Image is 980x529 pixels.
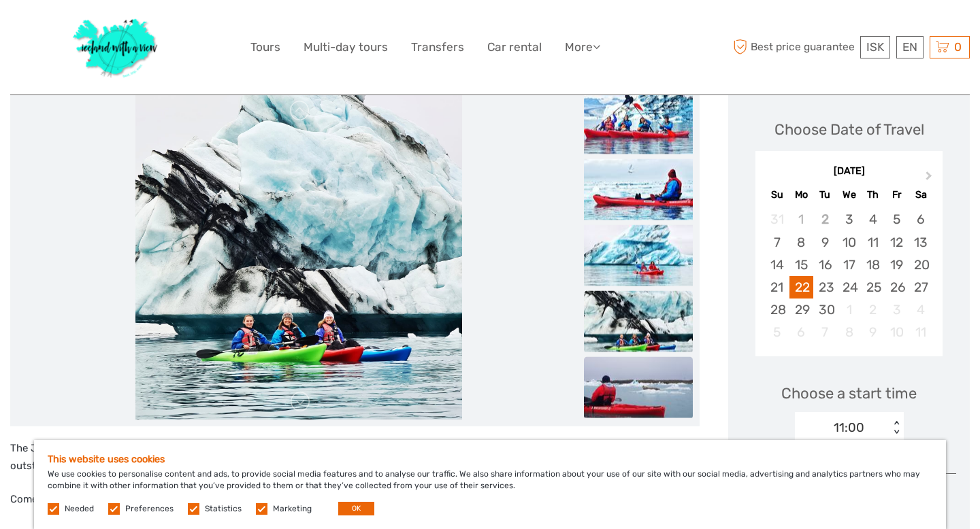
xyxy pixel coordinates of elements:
[837,231,861,254] div: Choose Wednesday, September 10th, 2025
[837,186,861,204] div: We
[885,231,909,254] div: Choose Friday, September 12th, 2025
[813,321,837,343] div: Not available Tuesday, October 7th, 2025
[48,454,932,465] h5: This website uses cookies
[759,208,938,343] div: month 2025-09
[250,37,280,57] a: Tours
[885,298,909,321] div: Not available Friday, October 3rd, 2025
[789,231,813,254] div: Choose Monday, September 8th, 2025
[909,321,932,343] div: Not available Saturday, October 11th, 2025
[837,254,861,276] div: Choose Wednesday, September 17th, 2025
[909,298,932,321] div: Not available Saturday, October 4th, 2025
[487,37,542,57] a: Car rental
[789,276,813,298] div: Choose Monday, September 22nd, 2025
[34,440,946,529] div: We use cookies to personalise content and ads, to provide social media features and to analyse ou...
[789,298,813,321] div: Choose Monday, September 29th, 2025
[909,276,932,298] div: Choose Saturday, September 27th, 2025
[861,208,885,231] div: Choose Thursday, September 4th, 2025
[919,168,941,190] button: Next Month
[890,421,902,435] div: < >
[834,419,864,437] div: 11:00
[781,383,917,404] span: Choose a start time
[909,208,932,231] div: Choose Saturday, September 6th, 2025
[584,291,693,352] img: 5815a585902f43deae9b625ed985b0fd_slider_thumbnail.jpeg
[861,298,885,321] div: Not available Thursday, October 2nd, 2025
[861,186,885,204] div: Th
[19,24,154,35] p: We're away right now. Please check back later!
[584,225,693,286] img: 78f7aca48ba0415eb29752fa2d7d9ee0_slider_thumbnail.jpeg
[885,186,909,204] div: Fr
[584,93,693,154] img: 26323aea629d4741a8cf0a01972089c9_slider_thumbnail.jpeg
[861,231,885,254] div: Choose Thursday, September 11th, 2025
[909,254,932,276] div: Choose Saturday, September 20th, 2025
[837,298,861,321] div: Not available Wednesday, October 1st, 2025
[565,37,600,57] a: More
[765,208,789,231] div: Not available Sunday, August 31st, 2025
[774,119,924,140] div: Choose Date of Travel
[765,186,789,204] div: Su
[765,298,789,321] div: Choose Sunday, September 28th, 2025
[813,231,837,254] div: Choose Tuesday, September 9th, 2025
[861,321,885,343] div: Not available Thursday, October 9th, 2025
[584,159,693,220] img: a360a512bc984f54b8776b921ff75a36_slider_thumbnail.jpeg
[885,254,909,276] div: Choose Friday, September 19th, 2025
[885,208,909,231] div: Choose Friday, September 5th, 2025
[837,321,861,343] div: Not available Wednesday, October 8th, 2025
[866,40,884,54] span: ISK
[952,40,964,54] span: 0
[789,208,813,231] div: Not available Monday, September 1st, 2025
[205,503,242,515] label: Statistics
[789,321,813,343] div: Not available Monday, October 6th, 2025
[411,37,464,57] a: Transfers
[765,276,789,298] div: Choose Sunday, September 21st, 2025
[755,165,943,179] div: [DATE]
[909,231,932,254] div: Choose Saturday, September 13th, 2025
[837,208,861,231] div: Choose Wednesday, September 3rd, 2025
[861,254,885,276] div: Choose Thursday, September 18th, 2025
[813,186,837,204] div: Tu
[304,37,388,57] a: Multi-day tours
[765,254,789,276] div: Choose Sunday, September 14th, 2025
[273,503,312,515] label: Marketing
[789,254,813,276] div: Choose Monday, September 15th, 2025
[765,321,789,343] div: Not available Sunday, October 5th, 2025
[10,491,700,509] p: Come with us on this unique journey where we paddle amongst floating ice bergs and wildlife, seal...
[837,276,861,298] div: Choose Wednesday, September 24th, 2025
[813,254,837,276] div: Choose Tuesday, September 16th, 2025
[584,357,693,418] img: 0b503f273cde4c5d8ee726a39adad5ef_slider_thumbnail.jpeg
[157,21,173,37] button: Open LiveChat chat widget
[765,231,789,254] div: Choose Sunday, September 7th, 2025
[813,298,837,321] div: Choose Tuesday, September 30th, 2025
[65,503,94,515] label: Needed
[896,36,924,58] div: EN
[10,440,700,475] p: The Jökulsárlón Glacier lagoon is considered as one of the natural wonders of [GEOGRAPHIC_DATA]. ...
[813,276,837,298] div: Choose Tuesday, September 23rd, 2025
[885,321,909,343] div: Not available Friday, October 10th, 2025
[338,502,374,515] button: OK
[909,186,932,204] div: Sa
[135,93,462,420] img: 5815a585902f43deae9b625ed985b0fd_main_slider.jpeg
[125,503,174,515] label: Preferences
[789,186,813,204] div: Mo
[66,10,165,84] img: 1077-ca632067-b948-436b-9c7a-efe9894e108b_logo_big.jpg
[885,276,909,298] div: Choose Friday, September 26th, 2025
[813,208,837,231] div: Not available Tuesday, September 2nd, 2025
[861,276,885,298] div: Choose Thursday, September 25th, 2025
[730,36,857,58] span: Best price guarantee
